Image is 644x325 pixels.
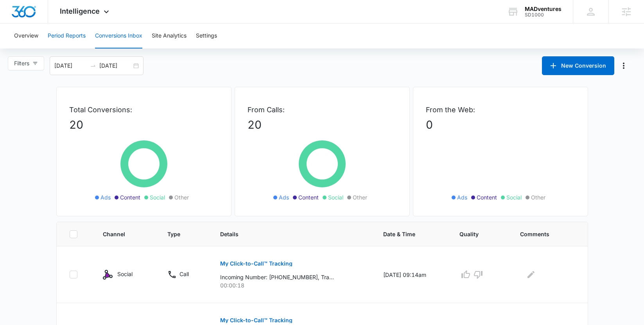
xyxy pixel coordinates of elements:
span: Social [150,193,165,201]
button: My Click-to-Call™ Tracking [220,254,292,273]
p: Incoming Number: [PHONE_NUMBER], Tracking Number: [PHONE_NUMBER], Ring To: [PHONE_NUMBER], Caller... [220,273,334,281]
span: Other [531,193,545,201]
button: Filters [8,56,44,70]
span: Other [353,193,367,201]
span: Type [167,230,190,238]
p: From the Web: [426,104,575,115]
span: Ads [279,193,289,201]
p: 20 [248,117,397,133]
span: to [90,63,96,69]
span: Ads [100,193,111,201]
span: Social [328,193,343,201]
span: Details [220,230,353,238]
button: Settings [196,23,217,48]
p: Social [117,270,133,278]
input: Start date [54,61,87,70]
span: Ads [457,193,467,201]
td: [DATE] 09:14am [374,246,450,303]
span: Comments [520,230,564,238]
button: Manage Numbers [617,59,630,72]
p: From Calls: [248,104,397,115]
span: Content [120,193,140,201]
p: 20 [69,117,219,133]
span: Social [506,193,522,201]
span: Content [298,193,319,201]
input: End date [99,61,132,70]
span: swap-right [90,63,96,69]
p: 00:00:18 [220,281,364,289]
div: account name [525,6,561,12]
button: Site Analytics [152,23,187,48]
p: My Click-to-Call™ Tracking [220,261,292,266]
p: My Click-to-Call™ Tracking [220,318,292,323]
p: Call [179,270,189,278]
span: Channel [103,230,137,238]
span: Content [477,193,497,201]
p: 0 [426,117,575,133]
button: Conversions Inbox [95,23,142,48]
span: Intelligence [60,7,100,15]
button: Overview [14,23,38,48]
span: Filters [14,59,29,68]
span: Other [174,193,189,201]
div: account id [525,12,561,18]
button: Edit Comments [525,268,537,281]
button: Period Reports [48,23,86,48]
span: Date & Time [383,230,429,238]
button: New Conversion [542,56,614,75]
span: Quality [459,230,490,238]
p: Total Conversions: [69,104,219,115]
